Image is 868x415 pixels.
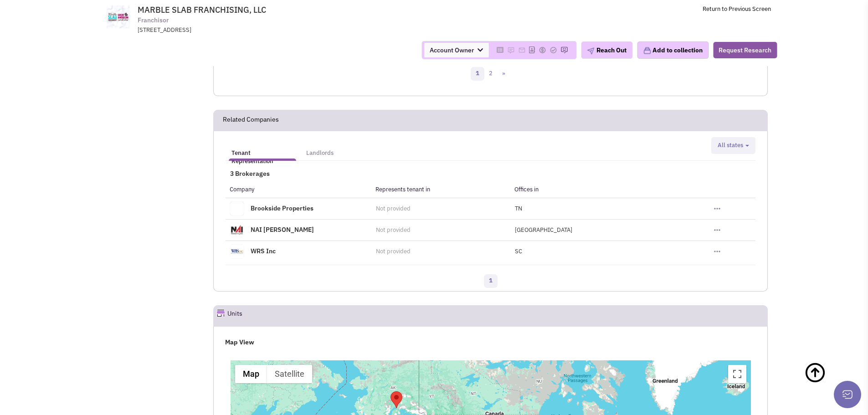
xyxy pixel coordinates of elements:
img: Please add to your accounts [539,46,546,54]
span: SC [515,247,522,255]
button: Show satellite imagery [267,365,312,383]
a: NAI [PERSON_NAME] [251,225,314,234]
span: 3 Brokerages [226,169,270,178]
h2: Related Companies [223,110,279,130]
th: Company [226,181,371,198]
a: 1 [484,274,498,288]
h5: Landlords [306,149,334,157]
a: Landlords [302,140,338,159]
th: Offices in [510,181,709,198]
a: Back To Top [804,353,850,412]
span: MARBLE SLAB FRANCHISING, LLC [138,5,266,15]
a: WRS Inc [251,247,276,255]
span: Not provided [376,247,411,255]
img: Please add to your accounts [507,46,514,54]
span: Franchisor [138,15,169,25]
div: MARBLE SLAB FRANCHISING, LLC [390,391,402,408]
button: Show street map [235,365,267,383]
a: Tenant Representation [227,140,298,159]
a: 2 [484,67,498,81]
img: icon-collection-lavender.png [643,46,651,55]
button: All states [715,141,752,150]
a: 1 [471,67,484,81]
button: Toggle fullscreen view [728,365,746,383]
div: [STREET_ADDRESS] [138,26,375,35]
img: plane.png [587,47,594,55]
span: TN [515,205,522,212]
h5: Tenant Representation [231,149,293,165]
h2: Units [227,306,242,326]
img: Please add to your accounts [550,46,557,54]
a: Return to Previous Screen [703,5,771,13]
span: Not provided [376,226,411,234]
a: » [497,67,510,81]
span: Account Owner [424,43,488,57]
h4: Map View [225,338,756,346]
a: Brookside Properties [251,204,313,212]
button: Reach Out [581,41,632,59]
button: Add to collection [637,41,709,59]
img: Please add to your accounts [560,46,568,54]
span: Not provided [376,205,411,212]
span: [GEOGRAPHIC_DATA] [515,226,572,234]
button: Request Research [713,42,777,58]
th: Represents tenant in [371,181,510,198]
span: All states [718,141,743,149]
img: Please add to your accounts [518,46,525,54]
